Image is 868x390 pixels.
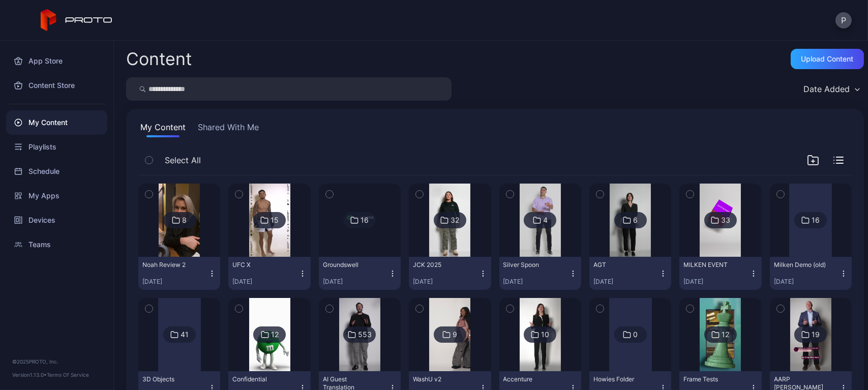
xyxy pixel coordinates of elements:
[413,278,478,286] div: [DATE]
[589,257,671,290] button: AGT[DATE]
[812,330,820,339] div: 19
[409,257,491,290] button: JCK 2025[DATE]
[12,372,47,378] span: Version 1.13.0 •
[6,159,107,184] a: Schedule
[182,216,187,225] div: 8
[683,278,749,286] div: [DATE]
[413,375,469,383] div: WashU v2
[232,375,288,383] div: Confidential
[721,216,730,225] div: 33
[138,121,188,137] button: My Content
[196,121,261,137] button: Shared With Me
[232,261,288,269] div: UFC X
[323,261,379,269] div: Groundswell
[181,330,189,339] div: 41
[6,135,107,159] a: Playlists
[633,330,638,339] div: 0
[126,50,192,68] div: Content
[319,257,401,290] button: Groundswell[DATE]
[798,77,864,101] button: Date Added
[543,216,548,225] div: 4
[12,357,101,366] div: © 2025 PROTO, Inc.
[812,216,820,225] div: 16
[6,208,107,232] a: Devices
[271,216,279,225] div: 15
[6,232,107,257] a: Teams
[722,330,729,339] div: 12
[6,184,107,208] a: My Apps
[683,261,739,269] div: MILKEN EVENT
[228,257,310,290] button: UFC X[DATE]
[499,257,581,290] button: Silver Spoon[DATE]
[774,278,840,286] div: [DATE]
[791,49,864,69] button: Upload Content
[679,257,761,290] button: MILKEN EVENT[DATE]
[138,257,220,290] button: Noah Review 2[DATE]
[453,330,457,339] div: 9
[413,261,469,269] div: JCK 2025
[142,278,208,286] div: [DATE]
[361,216,369,225] div: 16
[593,375,649,383] div: Howies Folder
[451,216,459,225] div: 32
[770,257,852,290] button: Milken Demo (old)[DATE]
[774,261,830,269] div: Milken Demo (old)
[593,261,649,269] div: AGT
[142,375,198,383] div: 3D Objects
[503,261,559,269] div: Silver Spoon
[541,330,549,339] div: 10
[271,330,279,339] div: 12
[683,375,739,383] div: Frame Tests
[633,216,638,225] div: 6
[593,278,659,286] div: [DATE]
[232,278,298,286] div: [DATE]
[803,84,850,94] div: Date Added
[503,278,569,286] div: [DATE]
[323,278,388,286] div: [DATE]
[358,330,372,339] div: 553
[503,375,559,383] div: Accenture
[47,372,89,378] a: Terms Of Service
[801,55,854,63] div: Upload Content
[6,73,107,98] a: Content Store
[835,12,852,28] button: P
[6,110,107,135] a: My Content
[142,261,198,269] div: Noah Review 2
[6,49,107,73] a: App Store
[165,154,201,166] span: Select All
